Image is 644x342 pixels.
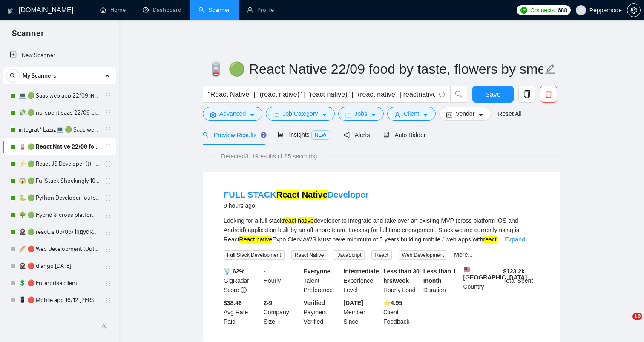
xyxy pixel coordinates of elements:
div: Looking for a full stack developer to integrate and take over an existing MVP (cross platform iOS... [224,216,540,244]
span: Auto Bidder [383,132,425,138]
span: caret-down [478,112,484,118]
b: 📡 62% [224,268,244,275]
a: 🥷🏻 🟢 react.js 05/05/ індус копі 19/05 change end [19,224,100,241]
span: React [371,250,391,260]
img: 🇺🇸 [464,267,470,273]
span: setting [627,7,640,14]
button: delete [540,86,557,103]
span: Save [485,89,500,100]
b: Verified [304,299,325,306]
mark: native [256,236,272,243]
span: user [578,7,584,13]
span: Alerts [344,132,370,138]
a: Reset All [498,109,521,118]
b: $38.46 [224,299,242,306]
div: Member Since [342,298,382,326]
a: 🥷🏻 🔴 django [DATE] [19,258,100,275]
span: info-circle [241,287,247,293]
a: 🐍 🟢 Python Developer (outstaff) [19,190,100,207]
b: [GEOGRAPHIC_DATA] [463,267,527,281]
span: holder [105,178,112,184]
span: Vendor [456,109,474,118]
span: caret-down [371,112,377,118]
div: Total Spent [501,267,541,295]
a: 🌳 🟢 Hybrid & cross platform 2209 similar apps+quest [19,207,100,224]
b: $ 123.2k [503,268,525,275]
div: Experience Level [342,267,382,295]
a: setting [627,7,641,14]
span: Web Development [399,250,448,260]
b: Intermediate [343,268,379,275]
a: 🪫 🟢 React Native 22/09 food by taste, flowers by smell [19,138,100,155]
a: homeHome [100,6,126,14]
span: caret-down [423,112,428,118]
span: setting [210,112,216,118]
span: notification [344,132,350,138]
div: Company Size [262,298,302,326]
b: Less than 30 hrs/week [383,268,420,284]
a: 💻 🟢 Saas web app 22/09 інший кінець [19,87,100,104]
button: userClientcaret-down [387,107,436,121]
a: 📱 🔴 Mobile app 16/12 [PERSON_NAME]'s change [19,292,100,309]
span: JavaScript [334,250,365,260]
span: Client [404,109,419,118]
span: search [6,73,19,79]
span: Insights [278,131,330,138]
span: My Scanners [23,67,56,84]
span: info-circle [439,92,445,97]
b: Everyone [304,268,331,275]
div: Country [462,267,502,295]
span: holder [105,195,112,201]
a: integrat* Laziz💻 🟢 Saas web app 3 points 22/09 [19,121,100,138]
div: Avg Rate Paid [222,298,262,326]
span: edit [545,63,556,75]
a: More... [454,251,473,258]
b: Less than 1 month [423,268,456,284]
span: Full Stack Development [224,250,285,260]
span: Advanced [219,109,246,118]
span: holder [105,92,112,99]
button: setting [627,3,641,17]
span: Detected 3119 results (1.85 seconds) [215,152,323,161]
span: user [394,112,400,118]
mark: native [298,217,313,224]
span: Scanner [5,27,51,45]
mark: react [483,236,497,243]
mark: React [276,190,299,199]
span: bars [273,112,279,118]
mark: react [283,217,296,224]
a: 📳 🔴 Saas mobile app 😱 Shockingly 10/01 [19,309,100,326]
span: Job Category [282,109,318,118]
a: userProfile [247,6,274,14]
a: New Scanner [10,47,109,64]
div: Duration [422,267,462,295]
b: [DATE] [343,299,363,306]
span: holder [105,161,112,167]
span: Connects: [530,6,556,15]
span: robot [383,132,389,138]
span: holder [105,212,112,218]
span: NEW [311,130,330,140]
div: Hourly Load [382,267,422,295]
span: area-chart [278,132,284,138]
button: settingAdvancedcaret-down [203,107,262,121]
a: Expand [505,236,525,243]
span: React Native [291,250,328,260]
span: idcard [446,112,452,118]
a: 😱 🟢 FullStack Shockingly 10/01 [19,172,100,190]
div: Talent Preference [302,267,342,295]
mark: Native [302,190,328,199]
div: 9 hours ago [224,201,369,211]
img: logo [7,4,13,17]
span: Jobs [355,109,368,118]
b: - [264,268,266,275]
span: search [451,90,467,98]
a: 💲 🔴 Enterprise client [19,275,100,292]
span: Preview Results [203,132,264,138]
span: caret-down [249,112,255,118]
span: holder [105,144,112,150]
button: idcardVendorcaret-down [439,107,491,121]
span: caret-down [322,112,328,118]
span: ... [498,236,503,243]
span: holder [105,246,112,253]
